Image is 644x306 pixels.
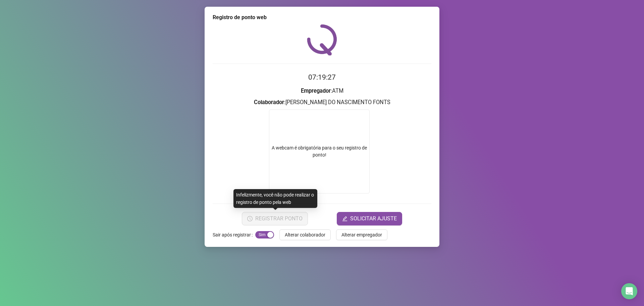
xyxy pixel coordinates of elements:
strong: Colaborador [254,99,284,105]
span: Alterar colaborador [285,231,325,238]
button: editSOLICITAR AJUSTE [337,212,402,225]
strong: Empregador [301,88,331,94]
span: edit [342,216,347,221]
img: QRPoint [307,24,337,55]
div: Open Intercom Messenger [621,283,637,299]
div: A webcam é obrigatória para o seu registro de ponto! [269,110,370,193]
button: REGISTRAR PONTO [242,212,308,225]
span: SOLICITAR AJUSTE [350,215,397,223]
span: Alterar empregador [341,231,382,238]
button: Alterar colaborador [279,229,331,240]
h3: : [PERSON_NAME] DO NASCIMENTO FONTS [213,98,431,107]
div: Infelizmente, você não pode realizar o registro de ponto pela web [233,189,317,208]
div: Registro de ponto web [213,13,431,21]
time: 07:19:27 [308,73,336,81]
button: Alterar empregador [336,229,387,240]
h3: : ATM [213,87,431,95]
label: Sair após registrar [213,229,255,240]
